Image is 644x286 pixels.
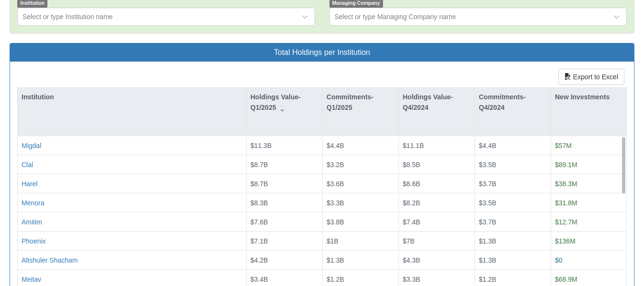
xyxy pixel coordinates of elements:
button: Phoenix [22,236,46,246]
button: Meitav [22,275,41,284]
span: $3.5B [479,199,497,207]
div: Select or type Managing Company name [335,12,456,21]
span: $11.3B [250,142,271,149]
span: $1B [327,237,339,245]
span: $4.4B [479,142,497,149]
button: Harel [22,179,37,189]
span: $31.8M [555,199,577,207]
div: Commitments-Q1/2025 [323,88,398,117]
span: $3.7B [479,218,497,226]
span: $8.5B [403,161,420,169]
span: $8.7B [250,161,268,169]
span: $4.3B [403,256,420,264]
span: $4.2B [250,256,268,264]
span: $0 [555,256,563,264]
span: $136M [555,237,576,245]
span: $1.3B [479,237,497,245]
span: $7.1B [250,237,268,245]
button: Altshuler Shacham [22,255,78,265]
div: New Investments [551,88,626,106]
button: Menora [22,198,44,208]
span: $8.3B [250,199,268,207]
button: Amitim [22,217,42,227]
div: Holdings Value-Q4/2024 [399,88,475,117]
span: $1.3B [327,256,344,264]
span: $3.2B [327,161,344,169]
span: $7B [403,237,415,245]
button: Clal [22,160,33,169]
span: $3.7B [479,180,497,188]
span: $3.3B [403,275,420,283]
span: $8.6B [403,180,420,188]
span: $7.6B [250,218,268,226]
span: $3.5B [479,161,497,169]
span: $38.3M [555,180,577,188]
span: $68.9M [555,275,577,283]
span: $1.2B [479,275,497,283]
div: Institution [18,88,246,106]
span: $57M [555,142,572,149]
div: Commitments-Q4/2024 [475,88,551,117]
span: $8.2B [403,199,420,207]
span: $3.3B [327,199,344,207]
span: $3.8B [327,218,344,226]
button: Migdal [22,141,41,150]
span: $7.4B [403,218,420,226]
h3: Total Holdings per Institution [17,48,627,57]
span: $3.6B [327,180,344,188]
div: Select or type Institution name [23,12,113,21]
span: $4.4B [327,142,344,149]
span: $1.3B [479,256,497,264]
button: Export to Excel [558,69,624,85]
span: $3.4B [250,275,268,283]
span: $8.7B [250,180,268,188]
span: $12.7M [555,218,577,226]
span: $1.2B [327,275,344,283]
span: $89.1M [555,161,577,169]
span: $11.1B [403,142,424,149]
div: Holdings Value-Q1/2025 [247,88,322,117]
